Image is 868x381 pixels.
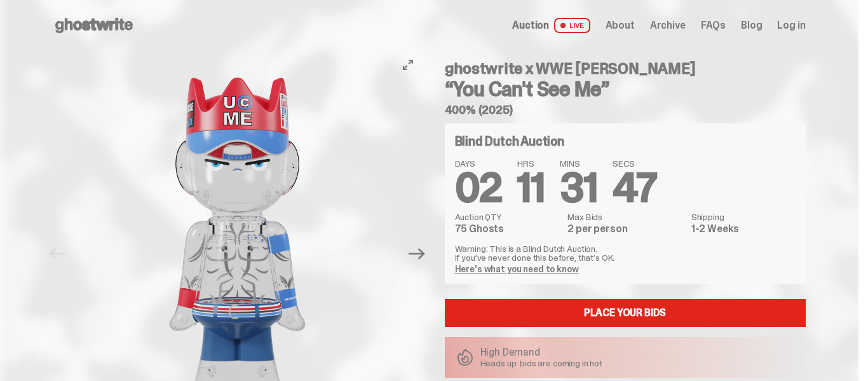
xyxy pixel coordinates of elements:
h5: 400% (2025) [445,104,806,116]
span: 11 [517,162,545,214]
span: DAYS [455,159,503,168]
a: Place your Bids [445,299,806,327]
p: Heads up: bids are coming in hot [480,359,603,368]
a: Archive [650,20,686,31]
span: MINS [560,159,597,168]
a: Blog [741,20,762,31]
span: HRS [517,159,545,168]
a: Here's what you need to know [455,263,579,275]
p: High Demand [480,347,603,357]
span: 02 [455,162,503,214]
dd: 2 per person [567,224,683,234]
dt: Max Bids [567,212,683,221]
button: Next [403,240,431,268]
dd: 75 Ghosts [455,224,560,234]
a: About [606,20,635,31]
span: SECS [613,159,657,168]
span: 31 [560,162,597,214]
span: LIVE [554,18,590,33]
dt: Auction QTY [455,212,560,221]
h4: Blind Dutch Auction [455,135,564,148]
dd: 1-2 Weeks [691,224,796,234]
button: View full-screen [400,57,416,73]
p: Warning: This is a Blind Dutch Auction. If you’ve never done this before, that’s OK. [455,244,796,262]
a: FAQs [701,20,726,31]
span: 47 [613,162,657,214]
h3: “You Can't See Me” [445,79,806,99]
a: Log in [777,20,805,31]
span: Auction [512,20,549,31]
a: Auction LIVE [512,18,590,33]
dt: Shipping [691,212,796,221]
h4: ghostwrite x WWE [PERSON_NAME] [445,61,806,76]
